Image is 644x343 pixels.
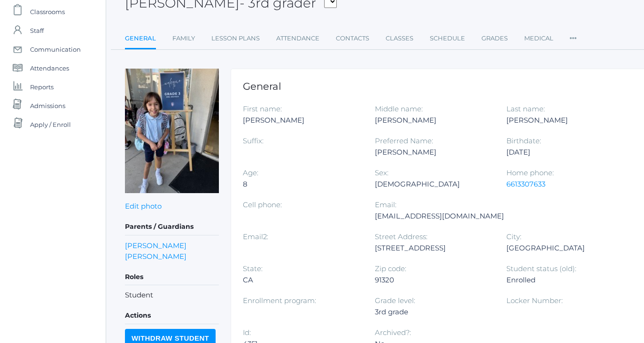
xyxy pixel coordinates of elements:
div: [DEMOGRAPHIC_DATA] [375,179,493,190]
label: City: [506,232,521,241]
h5: Actions [125,308,219,324]
span: Classrooms [30,2,65,21]
a: Lesson Plans [211,29,260,48]
h1: General [243,81,639,92]
label: Home phone: [506,168,554,177]
a: Contacts [336,29,369,48]
label: Zip code: [375,264,406,273]
a: Edit photo [125,202,162,210]
div: [PERSON_NAME] [506,115,624,126]
label: Student status (old): [506,264,576,273]
label: Email: [375,200,396,209]
a: Family [172,29,195,48]
span: Staff [30,21,44,40]
label: Id: [243,328,251,337]
label: Enrollment program: [243,296,316,305]
label: State: [243,264,263,273]
div: Enrolled [506,274,624,286]
div: [PERSON_NAME] [375,115,493,126]
span: Reports [30,78,54,96]
a: Attendance [276,29,319,48]
div: CA [243,274,361,286]
a: Classes [386,29,413,48]
h5: Parents / Guardians [125,219,219,235]
div: [EMAIL_ADDRESS][DOMAIN_NAME] [375,210,504,222]
div: 91320 [375,274,493,286]
div: 8 [243,179,361,190]
span: Apply / Enroll [30,115,71,134]
label: Age: [243,168,258,177]
span: Admissions [30,96,65,115]
a: 6613307633 [506,179,545,188]
label: Last name: [506,104,545,113]
label: Middle name: [375,104,423,113]
h5: Roles [125,269,219,285]
label: Suffix: [243,136,264,145]
div: [STREET_ADDRESS] [375,242,493,254]
span: Communication [30,40,81,59]
label: Locker Number: [506,296,563,305]
label: Cell phone: [243,200,282,209]
a: [PERSON_NAME] [125,251,186,262]
a: [PERSON_NAME] [125,240,186,251]
label: Email2: [243,232,268,241]
label: Preferred Name: [375,136,433,145]
a: General [125,29,156,49]
li: Student [125,290,219,301]
div: [PERSON_NAME] [243,115,361,126]
a: Schedule [430,29,465,48]
label: Sex: [375,168,388,177]
label: Grade level: [375,296,415,305]
img: Addie Velasquez [125,69,219,194]
label: Birthdate: [506,136,541,145]
div: 3rd grade [375,306,493,318]
div: [GEOGRAPHIC_DATA] [506,242,624,254]
a: Grades [481,29,508,48]
span: Attendances [30,59,69,78]
label: First name: [243,104,282,113]
a: Medical [524,29,553,48]
label: Archived?: [375,328,411,337]
div: [PERSON_NAME] [375,147,493,158]
div: [DATE] [506,147,624,158]
label: Street Address: [375,232,427,241]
